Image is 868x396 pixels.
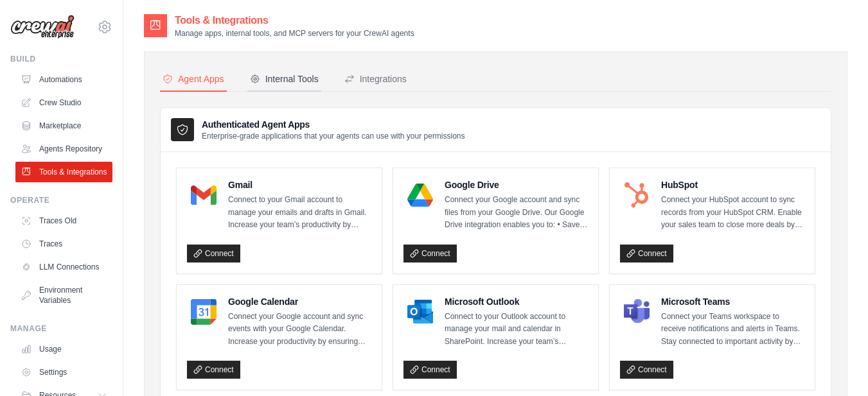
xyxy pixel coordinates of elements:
h4: Google Calendar [228,295,371,308]
div: Operate [10,195,112,205]
div: Build [10,54,112,64]
p: Connect your Google account and sync files from your Google Drive. Our Google Drive integration e... [445,194,588,232]
a: Connect [187,361,240,379]
button: Agent Apps [160,67,227,92]
a: Connect [187,245,240,263]
a: Automations [15,69,112,90]
p: Enterprise-grade applications that your agents can use with your permissions [202,131,465,141]
p: Connect to your Outlook account to manage your mail and calendar in SharePoint. Increase your tea... [445,311,588,349]
a: Crew Studio [15,92,112,113]
p: Connect your HubSpot account to sync records from your HubSpot CRM. Enable your sales team to clo... [661,194,804,232]
a: Agents Repository [15,139,112,159]
a: Connect [620,245,673,263]
h2: Tools & Integrations [175,13,414,28]
h4: Microsoft Teams [661,295,804,308]
button: Internal Tools [247,67,321,92]
p: Connect to your Gmail account to manage your emails and drafts in Gmail. Increase your team’s pro... [228,194,371,232]
h4: Google Drive [445,178,588,191]
a: Marketplace [15,116,112,136]
div: Integrations [344,73,407,85]
h3: Authenticated Agent Apps [202,118,465,131]
div: Internal Tools [250,73,319,85]
button: Integrations [342,67,409,92]
a: Tools & Integrations [15,162,112,182]
div: Agent Apps [163,73,224,85]
a: Traces [15,234,112,254]
img: HubSpot Logo [624,182,650,208]
div: Manage [10,323,112,334]
img: Google Calendar Logo [191,299,217,325]
h4: Microsoft Outlook [445,295,588,308]
a: Environment Variables [15,280,112,311]
a: Traces Old [15,211,112,231]
a: Connect [620,361,673,379]
p: Connect your Teams workspace to receive notifications and alerts in Teams. Stay connected to impo... [661,311,804,349]
a: Usage [15,339,112,359]
h4: HubSpot [661,178,804,191]
img: Microsoft Outlook Logo [407,299,433,325]
a: Connect [403,245,457,263]
p: Connect your Google account and sync events with your Google Calendar. Increase your productivity... [228,311,371,349]
p: Manage apps, internal tools, and MCP servers for your CrewAI agents [175,28,414,39]
h4: Gmail [228,178,371,191]
a: Settings [15,362,112,383]
img: Logo [10,15,75,39]
img: Gmail Logo [191,182,217,208]
img: Google Drive Logo [407,182,433,208]
a: LLM Connections [15,257,112,277]
img: Microsoft Teams Logo [624,299,650,325]
a: Connect [403,361,457,379]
